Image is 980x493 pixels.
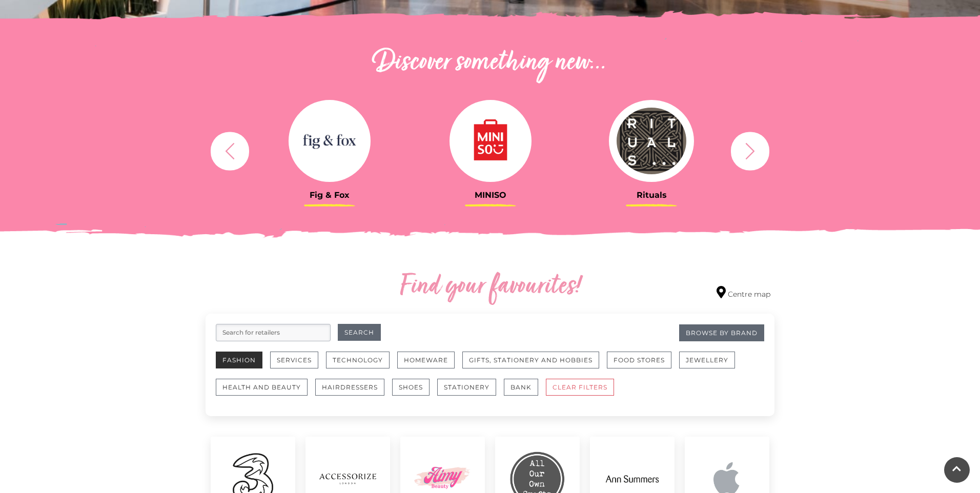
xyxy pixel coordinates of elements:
h3: Rituals [579,190,724,200]
a: Fig & Fox [257,100,402,200]
button: Bank [504,379,538,396]
a: Fashion [216,352,270,379]
button: Shoes [392,379,430,396]
button: Food Stores [607,352,671,368]
input: Search for retailers [216,324,331,341]
button: Fashion [216,352,262,368]
h2: Discover something new... [206,47,774,79]
a: Stationery [437,379,504,406]
a: Browse By Brand [679,324,764,341]
a: Gifts, Stationery and Hobbies [462,352,607,379]
button: Gifts, Stationery and Hobbies [462,352,599,368]
button: Jewellery [679,352,735,368]
a: Jewellery [679,352,743,379]
a: Centre map [717,286,770,300]
a: Shoes [392,379,437,406]
a: Services [270,352,326,379]
h2: Find your favourites! [303,271,677,303]
a: Food Stores [607,352,679,379]
a: Technology [326,352,397,379]
button: Services [270,352,318,368]
a: Health and Beauty [216,379,315,406]
a: MINISO [418,100,563,200]
button: Hairdressers [315,379,384,396]
button: Health and Beauty [216,379,308,396]
a: Hairdressers [315,379,392,406]
button: Search [338,324,381,341]
h3: MINISO [418,190,563,200]
button: Technology [326,352,390,368]
button: Stationery [437,379,496,396]
a: Homeware [397,352,462,379]
a: Bank [504,379,546,406]
button: CLEAR FILTERS [546,379,614,396]
a: CLEAR FILTERS [546,379,622,406]
button: Homeware [397,352,455,368]
a: Rituals [579,100,724,200]
h3: Fig & Fox [257,190,402,200]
